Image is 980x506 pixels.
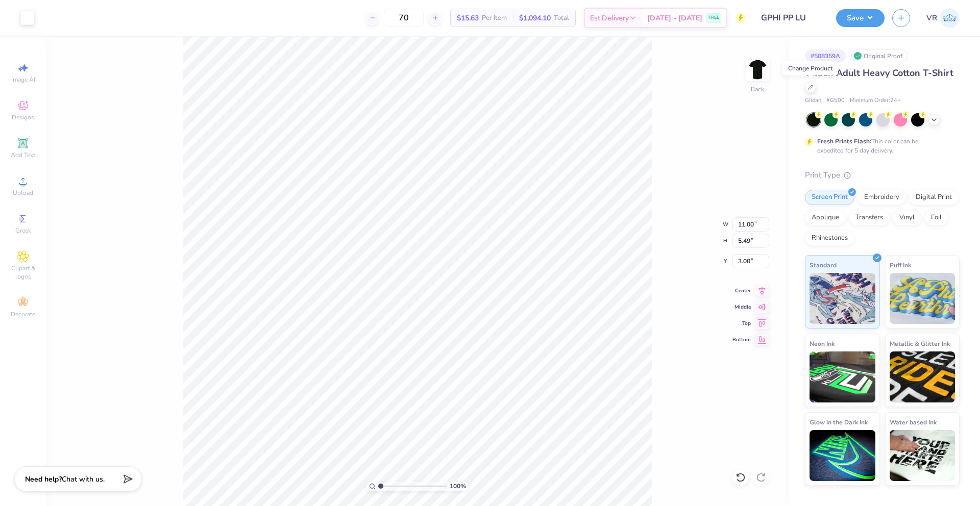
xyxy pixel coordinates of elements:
div: Change Product [782,61,838,75]
span: Est. Delivery [590,13,629,23]
div: Embroidery [857,190,906,205]
input: – – [384,9,424,27]
span: Gildan [805,96,821,105]
div: Applique [805,210,846,225]
input: Untitled Design [753,8,828,28]
span: VR [926,12,937,24]
div: Print Type [805,169,960,181]
span: Per Item [482,13,507,23]
img: Metallic & Glitter Ink [890,351,955,402]
span: Neon Ink [810,338,835,349]
div: Rhinestones [805,231,854,246]
img: Glow in the Dark Ink [810,430,875,481]
span: Bottom [732,336,751,343]
span: # G500 [826,96,845,105]
span: Greek [15,226,31,235]
div: Digital Print [909,190,959,205]
span: Upload [13,189,33,197]
img: Water based Ink [890,430,955,481]
div: Vinyl [893,210,921,225]
strong: Fresh Prints Flash: [817,137,871,145]
div: Transfers [849,210,890,225]
span: Standard [810,260,837,270]
span: Minimum Order: 24 + [850,96,901,105]
span: Puff Ink [890,260,911,270]
strong: Need help? [25,474,62,484]
span: Chat with us. [62,474,105,484]
span: Gildan Adult Heavy Cotton T-Shirt [805,67,953,79]
div: Foil [924,210,948,225]
span: Center [732,287,751,294]
span: Metallic & Glitter Ink [890,338,950,349]
span: [DATE] - [DATE] [647,13,702,23]
span: Add Text [11,151,35,159]
div: Original Proof [851,49,908,62]
img: Puff Ink [890,273,955,324]
img: Vincent Roxas [940,8,960,28]
span: Designs [12,113,34,121]
span: Image AI [11,75,35,84]
span: Top [732,320,751,327]
div: This color can be expedited for 5 day delivery. [817,137,943,155]
div: Screen Print [805,190,854,205]
span: FREE [708,14,719,21]
span: $15.63 [457,13,479,23]
span: Water based Ink [890,417,937,427]
span: $1,094.10 [519,13,551,23]
span: Clipart & logos [5,264,41,281]
span: 100 % [450,482,466,491]
img: Standard [810,273,875,324]
img: Back [747,59,768,80]
div: Back [751,85,764,94]
img: Neon Ink [810,351,875,402]
div: # 508359A [805,49,846,62]
span: Glow in the Dark Ink [810,417,868,427]
span: Decorate [11,310,35,318]
span: Middle [732,303,751,311]
a: VR [926,8,960,28]
button: Save [836,9,885,27]
span: Total [554,13,569,23]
